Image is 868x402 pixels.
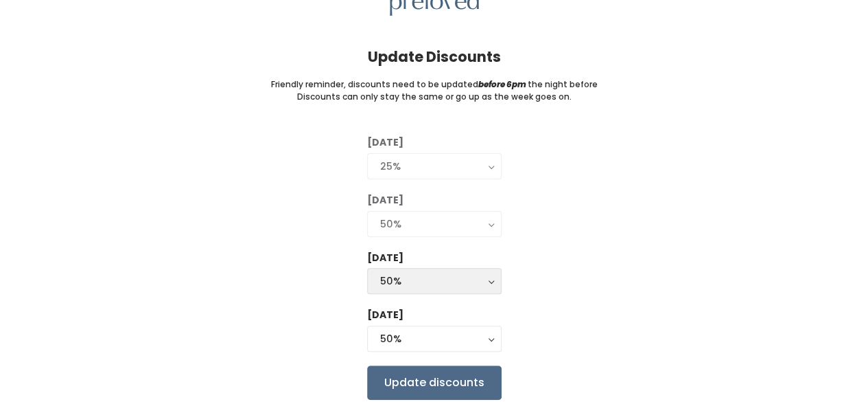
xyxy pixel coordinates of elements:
[367,153,502,179] button: 25%
[367,135,403,150] label: [DATE]
[368,49,501,65] h4: Update Discounts
[367,251,403,265] label: [DATE]
[380,216,489,232] div: 50%
[380,331,489,346] div: 50%
[297,91,572,103] small: Discounts can only stay the same or go up as the week goes on.
[380,273,489,289] div: 50%
[367,326,502,352] button: 50%
[367,193,403,208] label: [DATE]
[271,78,598,91] small: Friendly reminder, discounts need to be updated the night before
[380,159,489,174] div: 25%
[367,268,502,294] button: 50%
[367,211,502,237] button: 50%
[367,366,502,400] input: Update discounts
[478,78,526,90] i: before 6pm
[367,308,403,322] label: [DATE]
